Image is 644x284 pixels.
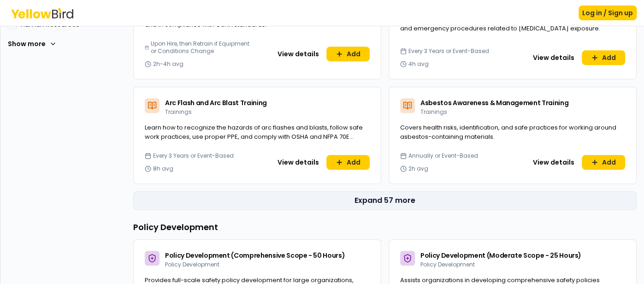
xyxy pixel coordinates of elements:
span: Policy Development [420,260,475,268]
span: Trainings [165,108,192,116]
span: Arc Flash and Arc Blast Training [165,98,267,107]
span: Covers health risks, identification, and safe practices for working around asbestos-containing ma... [400,123,616,141]
span: Asbestos Awareness & Management Training [420,98,568,107]
span: Upon Hire, then Retrain if Equipment or Conditions Change [151,40,254,55]
button: Add [326,47,370,61]
button: Add [582,155,625,170]
span: Policy Development (Comprehensive Scope - 50 Hours) [165,251,345,260]
span: 8h avg [153,165,173,172]
span: Covers how to operate aerial lifts such as boom lifts and scissor lifts safely and in compliance ... [145,11,366,29]
span: Every 3 Years or Event-Based [408,47,489,55]
button: Add [326,155,370,170]
button: Log in / Sign up [579,6,637,20]
button: Expand 57 more [133,191,637,210]
span: Policy Development [165,260,219,268]
span: Provides essential knowledge on the properties, hazards, safe handling, and emergency procedures ... [400,15,617,33]
span: Annually or Event-Based [408,152,478,160]
h3: Policy Development [133,221,637,234]
button: View details [527,50,580,65]
span: Learn how to recognize the hazards of arc flashes and blasts, follow safe work practices, use pro... [145,123,363,150]
span: 4h avg [408,60,429,68]
button: Add [582,50,625,65]
button: View details [272,155,325,170]
span: Policy Development (Moderate Scope - 25 Hours) [420,251,581,260]
span: Every 3 Years or Event-Based [153,152,234,160]
button: Show more [8,35,57,53]
span: 2h-4h avg [153,60,183,68]
span: 2h avg [408,165,428,172]
button: View details [527,155,580,170]
button: View details [272,47,325,61]
span: Trainings [420,108,447,116]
